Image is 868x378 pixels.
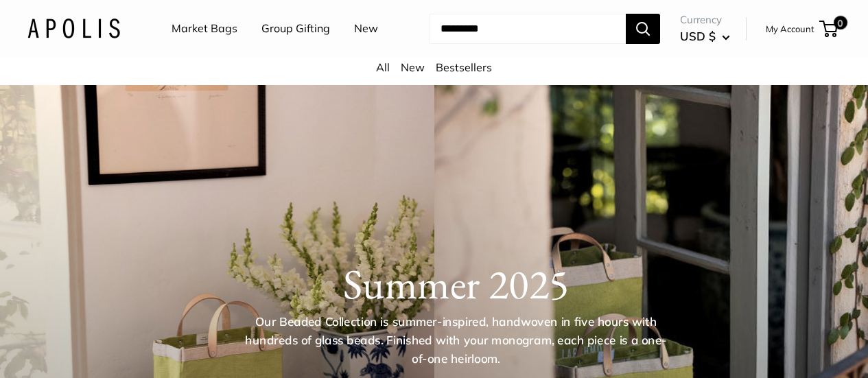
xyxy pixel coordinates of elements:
span: Currency [680,10,730,29]
a: Bestsellers [436,60,492,74]
a: Group Gifting [261,19,330,39]
a: New [354,19,378,39]
a: My Account [766,21,814,37]
input: Search... [430,14,626,44]
span: USD $ [680,29,716,43]
a: Market Bags [172,19,237,39]
a: All [376,60,390,74]
span: 0 [834,16,847,29]
button: USD $ [680,25,730,47]
button: Search [626,14,660,44]
a: 0 [821,21,838,37]
p: Our Beaded Collection is summer-inspired, handwoven in five hours with hundreds of glass beads. F... [244,314,668,368]
img: Apolis [27,19,120,38]
h1: Summer 2025 [69,259,842,309]
a: New [401,60,425,74]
